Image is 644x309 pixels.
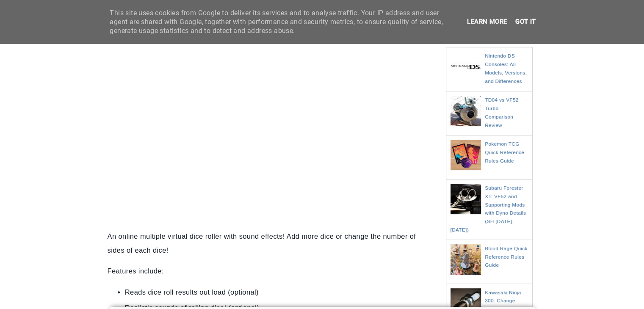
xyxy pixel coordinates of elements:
p: An online multiple virtual dice roller with sound effects! Add more dice or change the number of ... [108,229,431,257]
a: TD04 vs VF52 Turbo Comparison Review [485,97,519,128]
img: Pokemon TCG Quick Reference Rules Guide [451,140,483,170]
a: Nintendo DS Consoles: All Models, Versions, and Differences [485,53,527,84]
img: Subaru Forester XT: VF52 and Supporting Mods with Dyno Details (SH 2008-2012) [451,184,483,214]
img: Blood Rage Quick Reference Rules Guide [451,244,483,275]
a: Pokemon TCG Quick Reference Rules Guide [485,141,524,163]
a: Subaru Forester XT: VF52 and Supporting Mods with Dyno Details (SH [DATE]-[DATE]) [451,185,526,232]
p: Features include: [108,264,431,278]
a: Learn more [464,18,509,25]
a: Blood Rage Quick Reference Rules Guide [485,246,528,268]
img: TD04 vs VF52 Turbo Comparison Review [451,96,483,126]
a: Got it [513,18,538,25]
li: Reads dice roll results out load (optional) [125,285,414,299]
img: Nintendo DS Consoles: All Models, Versions, and Differences [451,52,483,82]
span: This site uses cookies from Google to deliver its services and to analyse traffic. Your IP addres... [110,8,448,35]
